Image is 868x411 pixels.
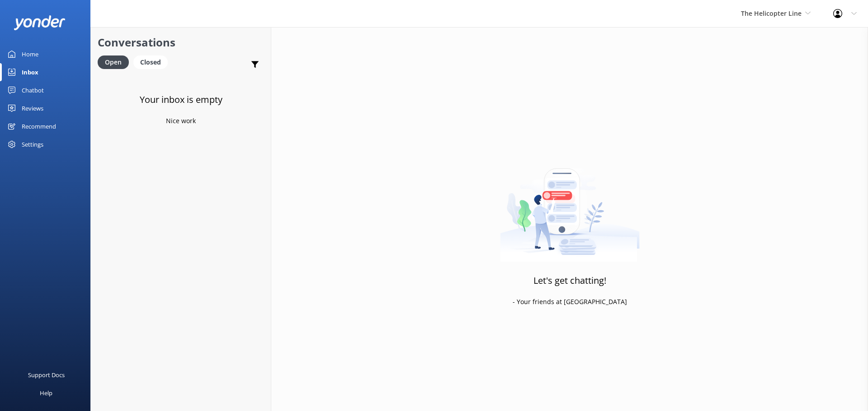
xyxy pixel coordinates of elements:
[14,15,66,30] img: yonder-white-logo.png
[513,297,627,307] p: - Your friends at [GEOGRAPHIC_DATA]
[741,9,802,18] span: The Helicopter Line
[22,63,38,81] div: Inbox
[40,384,52,402] div: Help
[28,366,65,384] div: Support Docs
[98,34,264,51] h2: Conversations
[98,55,129,69] div: Open
[22,81,44,99] div: Chatbot
[133,55,168,69] div: Closed
[22,135,43,153] div: Settings
[22,45,38,63] div: Home
[133,57,172,67] a: Closed
[140,92,222,107] h3: Your inbox is empty
[500,149,640,262] img: artwork of a man stealing a conversation from at giant smartphone
[98,57,133,67] a: Open
[166,116,196,126] p: Nice work
[22,99,43,117] div: Reviews
[22,117,56,135] div: Recommend
[533,273,606,288] h3: Let's get chatting!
